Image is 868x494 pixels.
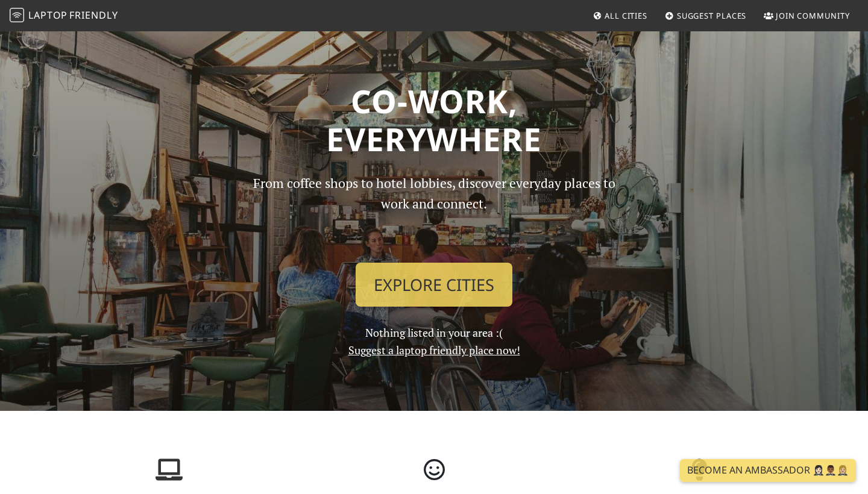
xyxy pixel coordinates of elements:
[605,10,647,21] span: All Cities
[235,173,633,359] div: Nothing listed in your area :(
[660,5,752,27] a: Suggest Places
[680,459,856,482] a: Become an Ambassador 🤵🏻‍♀️🤵🏾‍♂️🤵🏼‍♀️
[588,5,652,27] a: All Cities
[242,173,626,253] p: From coffee shops to hotel lobbies, discover everyday places to work and connect.
[10,5,118,27] a: LaptopFriendly LaptopFriendly
[348,343,520,357] a: Suggest a laptop friendly place now!
[28,8,68,22] span: Laptop
[10,8,24,22] img: LaptopFriendly
[759,5,855,27] a: Join Community
[69,8,118,22] span: Friendly
[356,263,512,307] a: Explore Cities
[43,82,825,158] h1: Co-work, Everywhere
[677,10,747,21] span: Suggest Places
[776,10,850,21] span: Join Community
